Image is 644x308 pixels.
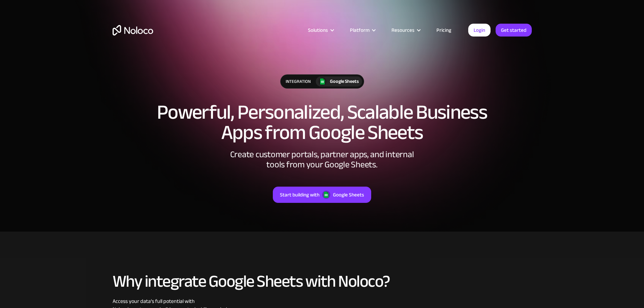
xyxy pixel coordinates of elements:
[383,26,428,34] div: Resources
[496,24,532,37] a: Get started
[308,26,328,34] div: Solutions
[113,102,532,143] h1: Powerful, Personalized, Scalable Business Apps from Google Sheets
[330,78,359,85] div: Google Sheets
[280,190,319,199] div: Start building with
[273,187,371,203] a: Start building withGoogle Sheets
[113,25,153,35] a: home
[221,149,424,170] div: Create customer portals, partner apps, and internal tools from your Google Sheets.
[468,24,491,37] a: Login
[281,75,316,88] div: integration
[391,26,414,34] div: Resources
[428,26,460,34] a: Pricing
[113,272,532,290] h2: Why integrate Google Sheets with Noloco?
[350,26,369,34] div: Platform
[341,26,383,34] div: Platform
[300,26,341,34] div: Solutions
[333,190,364,199] div: Google Sheets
